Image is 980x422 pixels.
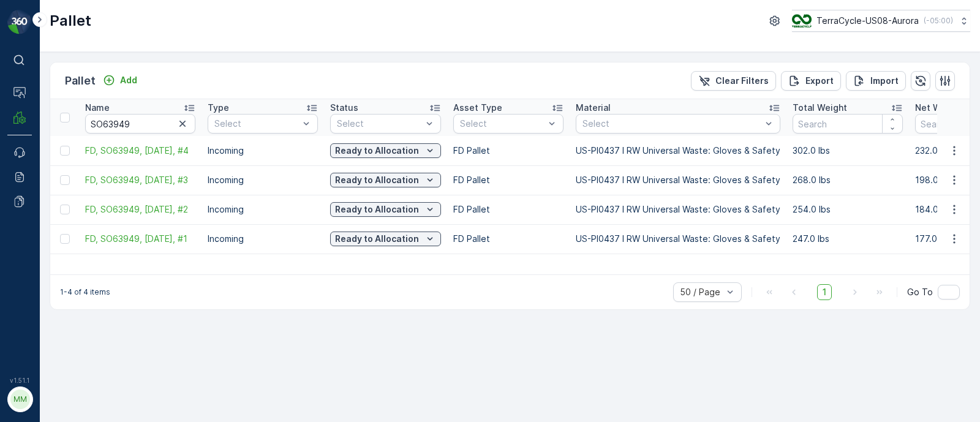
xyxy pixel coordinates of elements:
p: FD Pallet [453,233,563,245]
button: TerraCycle-US08-Aurora(-05:00) [792,10,970,32]
p: Incoming [208,203,318,216]
p: Material [576,102,611,114]
p: Ready to Allocation [335,174,419,186]
a: FD, SO63949, 09/25/25, #4 [85,145,195,157]
p: ( -05:00 ) [924,16,953,26]
p: Total Weight [793,102,847,114]
div: Toggle Row Selected [60,175,70,185]
input: Search [793,114,903,134]
p: Type [208,102,229,114]
p: Select [460,118,545,130]
p: US-PI0437 I RW Universal Waste: Gloves & Safety [576,203,780,216]
span: FD, SO63949, [DATE], #3 [85,174,195,186]
img: logo [7,10,32,34]
p: US-PI0437 I RW Universal Waste: Gloves & Safety [576,174,780,186]
span: 1 [817,284,832,300]
p: Status [330,102,358,114]
button: Add [98,73,142,88]
button: Ready to Allocation [330,202,441,217]
p: Select [214,118,299,130]
img: image_ci7OI47.png [792,14,812,28]
span: v 1.51.1 [7,377,32,384]
p: Clear Filters [715,75,769,87]
p: 1-4 of 4 items [60,287,110,297]
p: Import [870,75,899,87]
a: FD, SO63949, 09/25/25, #2 [85,203,195,216]
div: Toggle Row Selected [60,205,70,214]
p: TerraCycle-US08-Aurora [816,15,919,27]
span: FD, SO63949, [DATE], #1 [85,233,195,245]
button: Export [781,71,841,91]
p: Select [582,118,761,130]
p: Ready to Allocation [335,145,419,157]
p: 268.0 lbs [793,174,903,186]
input: Search [85,114,195,134]
div: Toggle Row Selected [60,234,70,244]
div: MM [10,390,30,409]
p: 302.0 lbs [793,145,903,157]
button: Ready to Allocation [330,173,441,187]
p: Export [805,75,834,87]
p: Select [337,118,422,130]
p: Pallet [65,72,96,89]
p: FD Pallet [453,203,563,216]
p: 247.0 lbs [793,233,903,245]
button: Ready to Allocation [330,232,441,246]
span: FD, SO63949, [DATE], #4 [85,145,195,157]
p: US-PI0437 I RW Universal Waste: Gloves & Safety [576,145,780,157]
button: Import [846,71,906,91]
p: Add [120,74,137,86]
p: Incoming [208,145,318,157]
p: FD Pallet [453,174,563,186]
button: Ready to Allocation [330,143,441,158]
div: Toggle Row Selected [60,146,70,156]
p: Asset Type [453,102,502,114]
p: US-PI0437 I RW Universal Waste: Gloves & Safety [576,233,780,245]
p: Incoming [208,174,318,186]
p: Incoming [208,233,318,245]
p: Ready to Allocation [335,203,419,216]
p: Pallet [50,11,91,31]
p: 254.0 lbs [793,203,903,216]
a: FD, SO63949, 09/25/25, #1 [85,233,195,245]
span: Go To [907,286,933,298]
p: Name [85,102,110,114]
p: Net Weight [915,102,963,114]
p: Ready to Allocation [335,233,419,245]
button: MM [7,386,32,412]
button: Clear Filters [691,71,776,91]
a: FD, SO63949, 09/25/25, #3 [85,174,195,186]
p: FD Pallet [453,145,563,157]
span: FD, SO63949, [DATE], #2 [85,203,195,216]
